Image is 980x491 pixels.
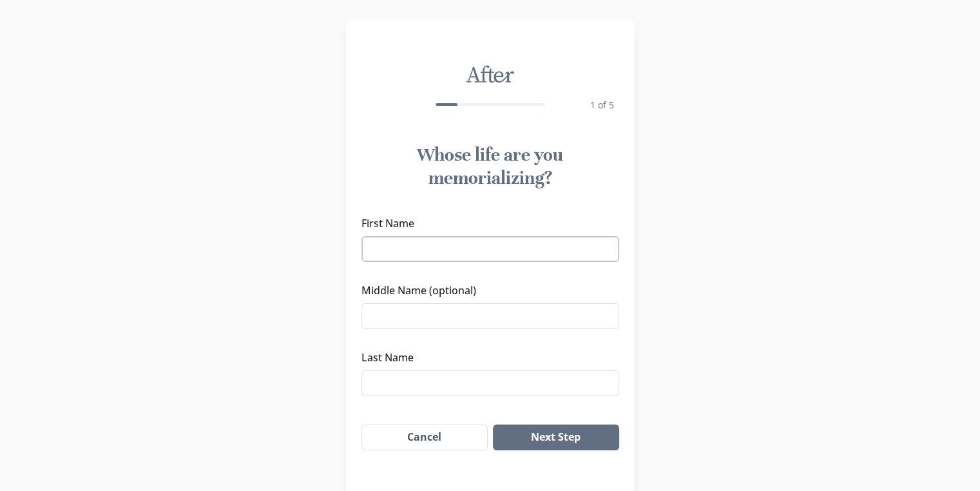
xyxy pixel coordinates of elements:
[361,215,611,231] label: First Name
[590,99,614,111] span: 1 of 5
[361,143,619,190] h1: Whose life are you memorializing?
[361,425,488,450] button: Cancel
[493,425,619,450] button: Next Step
[361,350,611,365] label: Last Name
[361,283,611,298] label: Middle Name (optional)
